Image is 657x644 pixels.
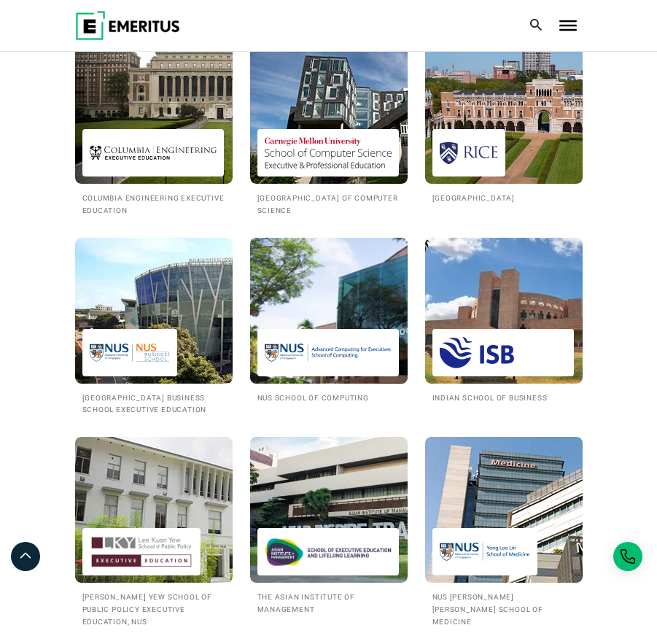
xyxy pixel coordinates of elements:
a: Universities We Work With National University of Singapore Business School Executive Education [G... [75,238,233,416]
img: Columbia Engineering Executive Education [90,136,217,169]
img: Rice University [440,136,498,169]
a: Universities We Work With NUS School of Computing NUS School of Computing [250,238,408,403]
a: Universities We Work With NUS Yong Loo Lin School of Medicine NUS [PERSON_NAME] [PERSON_NAME] Sch... [425,437,583,626]
img: NUS School of Computing [265,336,392,369]
img: Asian Institute of Management [265,535,392,568]
img: Universities We Work With [242,230,416,391]
img: Universities We Work With [250,437,408,583]
img: Universities We Work With [75,437,233,583]
h2: [GEOGRAPHIC_DATA] of Computer Science [257,191,400,216]
h2: NUS School of Computing [257,391,400,403]
img: Universities We Work With [75,38,233,184]
img: Universities We Work With [425,437,583,583]
a: Universities We Work With Rice University [GEOGRAPHIC_DATA] [425,38,583,203]
a: Universities We Work With Asian Institute of Management The Asian Institute of Management [250,437,408,615]
img: Universities We Work With [425,238,583,384]
h2: Indian School of Business [432,391,575,403]
img: Indian School of Business [440,336,567,369]
img: Universities We Work With [250,38,408,184]
a: Universities We Work With Carnegie Mellon University School of Computer Science [GEOGRAPHIC_DATA]... [250,38,408,216]
img: Universities We Work With [425,38,583,184]
h2: The Asian Institute of Management [257,590,400,615]
img: Lee Kuan Yew School of Public Policy Executive Education, NUS [90,535,193,568]
a: Universities We Work With Indian School of Business Indian School of Business [425,238,583,403]
a: Universities We Work With Columbia Engineering Executive Education Columbia Engineering Executive... [75,38,233,216]
h2: [PERSON_NAME] Yew School of Public Policy Executive Education, NUS [82,590,225,626]
a: Universities We Work With Lee Kuan Yew School of Public Policy Executive Education, NUS [PERSON_N... [75,437,233,626]
h2: [GEOGRAPHIC_DATA] Business School Executive Education [82,391,225,416]
img: NUS Yong Loo Lin School of Medicine [440,535,530,568]
img: Universities We Work With [75,238,233,384]
img: Carnegie Mellon University School of Computer Science [265,136,392,169]
button: Toggle Menu [559,20,577,31]
h2: [GEOGRAPHIC_DATA] [432,191,575,203]
h2: Columbia Engineering Executive Education [82,191,225,216]
img: National University of Singapore Business School Executive Education [90,336,170,369]
h2: NUS [PERSON_NAME] [PERSON_NAME] School of Medicine [432,590,575,626]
